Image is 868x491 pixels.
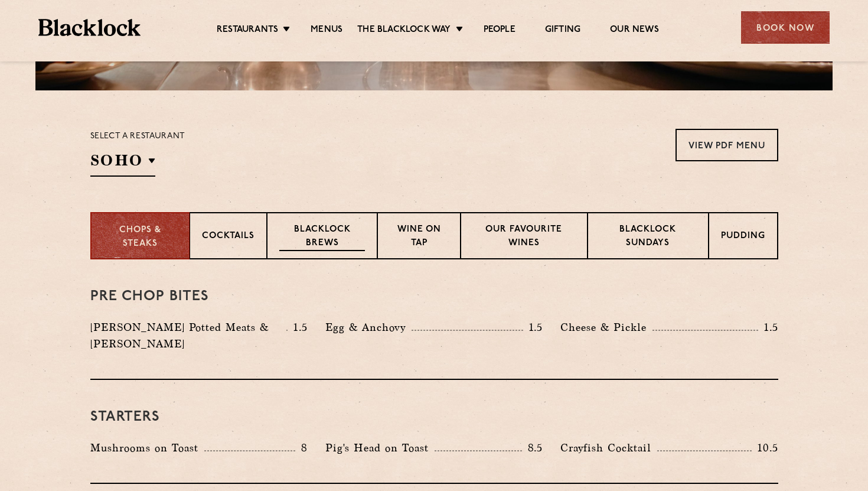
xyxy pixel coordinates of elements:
p: Blacklock Sundays [600,223,696,251]
a: The Blacklock Way [357,24,451,37]
a: Menus [311,24,342,37]
p: Chops & Steaks [103,224,177,251]
a: Gifting [545,24,580,37]
p: Our favourite wines [473,223,575,251]
a: People [484,24,515,37]
p: 1.5 [288,320,308,335]
p: Cheese & Pickle [560,319,652,336]
h2: SOHO [90,150,155,177]
p: [PERSON_NAME] Potted Meats & [PERSON_NAME] [90,319,287,352]
p: 8.5 [522,440,543,456]
p: Select a restaurant [90,129,185,144]
p: Wine on Tap [390,223,448,251]
p: Cocktails [202,230,254,245]
p: 1.5 [758,320,778,335]
p: 1.5 [523,320,543,335]
p: 8 [295,440,308,456]
p: Mushrooms on Toast [90,440,204,456]
h3: Pre Chop Bites [90,289,778,304]
a: Restaurants [217,24,278,37]
img: BL_Textured_Logo-footer-cropped.svg [38,19,141,36]
p: Blacklock Brews [279,223,366,251]
p: Pig's Head on Toast [325,440,435,456]
p: 10.5 [752,440,778,456]
div: Book Now [741,11,830,44]
p: Crayfish Cocktail [560,440,657,456]
h3: Starters [90,409,778,425]
p: Egg & Anchovy [325,319,412,336]
a: Our News [610,24,659,37]
p: Pudding [721,230,765,245]
a: View PDF Menu [676,129,778,161]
